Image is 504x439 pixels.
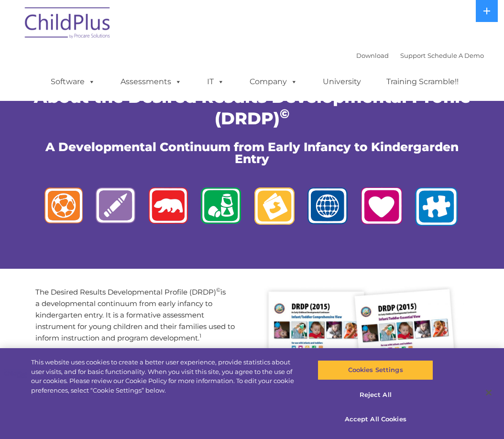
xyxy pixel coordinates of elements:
[31,358,302,395] div: This website uses cookies to create a better user experience, provide statistics about user visit...
[318,360,433,380] button: Cookies Settings
[377,72,468,91] a: Training Scramble!!
[400,52,426,59] a: Support
[197,72,234,91] a: IT
[318,385,433,405] button: Reject All
[313,72,371,91] a: University
[216,286,220,293] sup: ©
[240,72,307,91] a: Company
[111,72,191,91] a: Assessments
[45,140,459,166] span: A Developmental Continuum from Early Infancy to Kindergarden Entry
[41,72,105,91] a: Software
[427,52,484,59] a: Schedule A Demo
[356,52,484,59] font: |
[318,409,433,429] button: Accept All Cookies
[37,182,467,235] img: logos
[20,0,116,48] img: ChildPlus by Procare Solutions
[356,52,389,59] a: Download
[35,286,245,344] p: The Desired Results Developmental Profile (DRDP) is a developmental continuum from early infancy ...
[478,382,499,403] button: Close
[280,106,289,121] sup: ©
[199,332,201,339] sup: 1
